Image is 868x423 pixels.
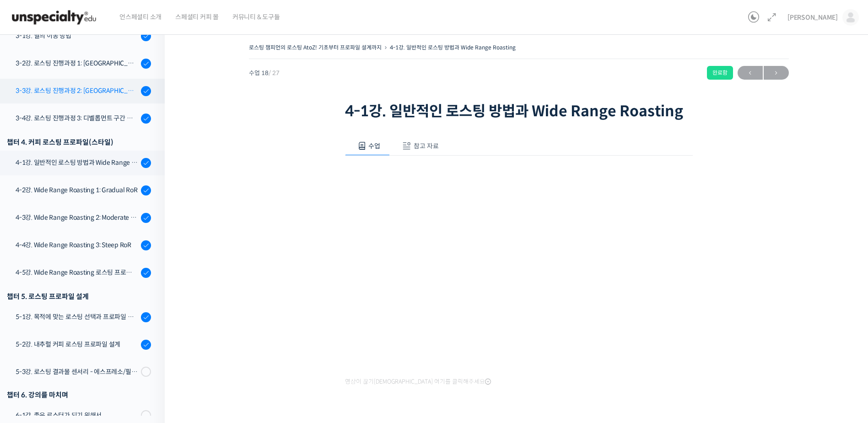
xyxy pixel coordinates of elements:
span: 설정 [141,304,152,311]
span: ← [738,67,763,79]
div: 4-2강. Wide Range Roasting 1: Gradual RoR [16,185,138,195]
div: 5-3강. 로스팅 결과물 센서리 - 에스프레소/필터 커피 [16,367,138,377]
div: 챕터 5. 로스팅 프로파일 설계 [7,290,151,303]
h1: 4-1강. 일반적인 로스팅 방법과 Wide Range Roasting [345,103,693,120]
a: 4-1강. 일반적인 로스팅 방법과 Wide Range Roasting [390,44,516,51]
div: 3-2강. 로스팅 진행과정 1: [GEOGRAPHIC_DATA] 구간 열량 컨트롤 [16,58,138,68]
span: / 27 [269,69,280,77]
div: 4-4강. Wide Range Roasting 3: Steep RoR [16,240,138,250]
div: 4-5강. Wide Range Roasting 로스팅 프로파일 비교 [16,267,138,277]
span: 홈 [29,304,34,311]
span: 영상이 끊기[DEMOGRAPHIC_DATA] 여기를 클릭해주세요 [345,378,491,385]
span: 수업 18 [249,70,280,76]
a: 홈 [3,290,60,313]
span: 참고 자료 [414,142,439,150]
a: 설정 [118,290,176,313]
div: 4-3강. Wide Range Roasting 2: Moderate RoR [16,212,138,222]
div: 4-1강. 일반적인 로스팅 방법과 Wide Range Roasting [16,157,138,168]
div: 챕터 6. 강의를 마치며 [7,389,151,401]
div: 3-4강. 로스팅 진행과정 3: 디벨롭먼트 구간 열량 컨트롤 [16,113,138,123]
a: 대화 [60,290,118,313]
div: 챕터 4. 커피 로스팅 프로파일(스타일) [7,136,151,148]
a: 다음→ [764,66,789,80]
span: [PERSON_NAME] [787,13,838,22]
div: 3-3강. 로스팅 진행과정 2: [GEOGRAPHIC_DATA], [GEOGRAPHIC_DATA] 구간 열량 컨트롤 [16,86,138,96]
div: 5-2강. 내추럴 커피 로스팅 프로파일 설계 [16,339,138,349]
span: 수업 [368,142,380,150]
div: 완료함 [707,66,733,80]
div: 3-1강. 열의 이동 방법 [16,31,138,41]
div: 5-1강. 목적에 맞는 로스팅 선택과 프로파일 설계 [16,312,138,322]
span: 대화 [84,304,95,312]
a: 로스팅 챔피언의 로스팅 AtoZ! 기초부터 프로파일 설계까지 [249,44,382,51]
div: 6-1강. 좋은 로스터가 되기 위해서 [16,410,138,420]
a: ←이전 [738,66,763,80]
span: → [764,67,789,79]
